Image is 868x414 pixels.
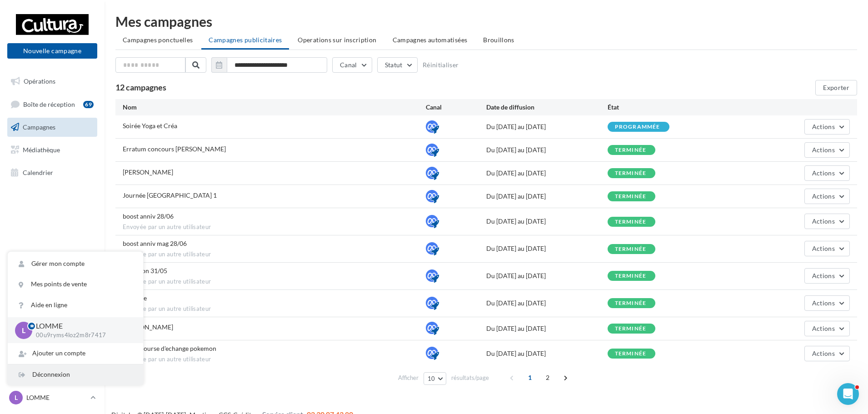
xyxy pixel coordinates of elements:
div: terminée [615,326,647,332]
button: Actions [804,119,850,135]
span: Operations sur inscription [298,36,376,44]
button: Actions [804,241,850,256]
span: L [22,325,25,335]
span: Envoyée par un autre utilisateur [123,355,426,364]
div: Du [DATE] au [DATE] [486,271,608,280]
span: Campagnes [23,123,55,131]
span: Envoyée par un autre utilisateur [123,278,426,286]
span: Erratum concours caroline millet [123,145,226,153]
a: Boîte de réception69 [5,95,99,114]
div: terminée [615,300,647,306]
a: L LOMME [7,389,97,406]
span: Marion Fritsch [123,323,173,331]
button: 10 [424,372,447,385]
span: Actions [812,146,835,154]
span: Médiathèque [23,146,60,154]
div: Canal [426,103,486,112]
a: Campagnes [5,118,99,137]
a: Opérations [5,72,99,91]
span: Calendrier [23,168,53,176]
div: Du [DATE] au [DATE] [486,145,608,155]
div: Du [DATE] au [DATE] [486,244,608,253]
div: terminée [615,147,647,153]
div: terminée [615,273,647,279]
span: 2 [540,370,555,385]
div: Du [DATE] au [DATE] [486,349,608,358]
div: Nom [123,103,426,112]
div: Du [DATE] au [DATE] [486,122,608,131]
a: Aide en ligne [8,295,143,315]
button: Actions [804,346,850,361]
span: Actions [812,324,835,332]
button: Actions [804,214,850,229]
span: pokemon 31/05 [123,267,167,274]
span: 12 campagnes [115,82,166,92]
span: Envoyée par un autre utilisateur [123,223,426,231]
button: Actions [804,189,850,204]
span: boost anniv mag 28/06 [123,239,187,247]
div: programmée [615,124,660,130]
span: Actions [812,123,835,130]
button: Actions [804,142,850,158]
span: boost bourse d'echange pokemon [123,344,216,352]
span: Afficher [398,374,419,382]
div: Du [DATE] au [DATE] [486,299,608,308]
span: 10 [428,375,435,382]
div: Du [DATE] au [DATE] [486,324,608,333]
div: terminée [615,219,647,225]
span: Actions [812,244,835,252]
p: LOMME [36,321,129,331]
button: Actions [804,295,850,311]
span: Brouillons [483,36,514,44]
button: Actions [804,321,850,336]
span: Actions [812,217,835,225]
div: terminée [615,194,647,200]
span: résultats/page [451,374,489,382]
div: Mes campagnes [115,15,857,28]
p: 00u9ryms4loz2m8r7417 [36,331,129,339]
span: Actions [812,169,835,177]
span: Caroline Millet [123,168,173,176]
span: Opérations [24,77,55,85]
div: Déconnexion [8,364,143,385]
span: Boîte de réception [23,100,75,108]
a: Mes points de vente [8,274,143,294]
div: État [608,103,729,112]
a: Médiathèque [5,140,99,160]
div: terminée [615,170,647,176]
span: 1 [523,370,537,385]
span: Actions [812,192,835,200]
div: terminée [615,246,647,252]
span: Actions [812,349,835,357]
span: Envoyée par un autre utilisateur [123,250,426,259]
div: 69 [83,101,94,108]
span: Soirée Yoga et Créa [123,122,177,130]
span: Envoyée par un autre utilisateur [123,305,426,313]
span: Journée Japon 1 [123,191,217,199]
span: Campagnes ponctuelles [123,36,193,44]
div: Du [DATE] au [DATE] [486,169,608,178]
div: Ajouter un compte [8,343,143,364]
div: Date de diffusion [486,103,608,112]
p: LOMME [26,393,87,402]
span: Actions [812,299,835,307]
button: Canal [332,57,372,73]
a: Calendrier [5,163,99,182]
button: Exporter [815,80,857,95]
button: Actions [804,165,850,181]
div: Du [DATE] au [DATE] [486,192,608,201]
button: Nouvelle campagne [7,43,97,59]
a: Gérer mon compte [8,254,143,274]
span: Actions [812,272,835,279]
div: terminée [615,351,647,357]
button: Statut [377,57,418,73]
button: Actions [804,268,850,284]
div: Du [DATE] au [DATE] [486,217,608,226]
iframe: Intercom live chat [837,383,859,405]
span: Campagnes automatisées [393,36,468,44]
span: L [15,393,18,402]
button: Réinitialiser [423,61,459,69]
span: boost anniv 28/06 [123,212,174,220]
